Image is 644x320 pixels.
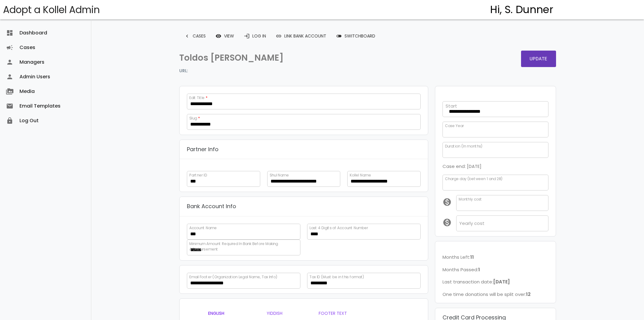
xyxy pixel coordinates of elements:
a: remove_red_eyeView [211,30,239,41]
i: campaign [6,40,13,55]
i: keyboard_arrow_left [184,30,190,41]
button: Update [521,51,556,67]
i: monetization_on [443,218,456,227]
p: Partner Info [187,145,219,154]
strong: URL: [179,67,188,75]
span: link [276,30,282,41]
p: Last transaction date: [443,278,548,286]
b: 12 [526,291,530,297]
a: toggle_offSwitchboard [331,30,380,41]
i: dashboard [6,26,13,40]
i: login [244,30,250,41]
i: person [6,69,13,84]
i: lock [6,113,13,128]
p: Bank Account Info [187,202,236,211]
i: person [6,55,13,69]
a: Link Bank Account [271,30,331,41]
p: Case end: [DATE] [443,162,548,170]
i: monetization_on [443,197,456,207]
h4: Hi, S. Dunner [490,4,553,16]
b: 11 [470,254,474,260]
i: remove_red_eye [215,30,222,41]
p: Toldos [PERSON_NAME] [179,51,364,65]
p: One time donations will be split over: [443,290,548,298]
p: Months Passed: [443,266,548,274]
span: toggle_off [336,30,342,41]
b: 1 [478,266,480,273]
b: [DATE] [493,279,510,285]
a: loginLog In [239,30,271,41]
p: Months Left: [443,253,548,261]
a: keyboard_arrow_leftCases [179,30,211,41]
i: perm_media [6,84,13,99]
i: email [6,99,13,113]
